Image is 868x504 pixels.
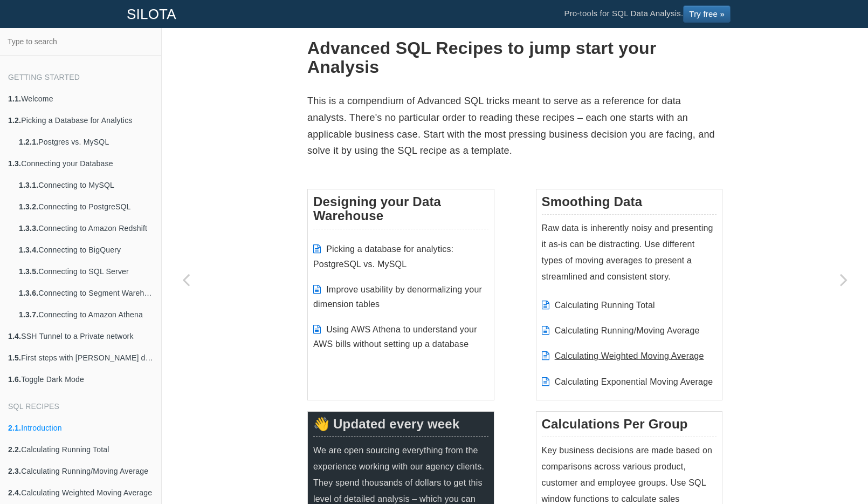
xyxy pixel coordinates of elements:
a: 1.3.7.Connecting to Amazon Athena [11,304,161,325]
p: This is a compendium of Advanced SQL tricks meant to serve as a reference for data analysts. Ther... [307,93,722,159]
a: Previous page: Toggle Dark Mode [162,55,210,504]
b: 1.3.4. [19,246,38,254]
h3: Smoothing Data [542,195,717,215]
a: Calculating Running/Moving Average [555,326,700,335]
b: 2.2. [8,445,21,454]
li: Pro-tools for SQL Data Analysis. [553,1,741,28]
p: Raw data is inherently noisy and presenting it as-is can be distracting. Use different types of m... [542,220,717,285]
a: 1.3.3.Connecting to Amazon Redshift [11,217,161,239]
b: 1.3.5. [19,267,38,276]
b: 1.5. [8,353,21,362]
a: Calculating Running Total [555,301,655,310]
a: 1.3.5.Connecting to SQL Server [11,261,161,282]
b: 1.4. [8,332,21,340]
a: Calculating Exponential Moving Average [555,377,713,386]
b: 1.3. [8,159,21,168]
a: 1.3.6.Connecting to Segment Warehouse [11,282,161,304]
b: 2.4. [8,488,21,497]
a: Calculating Weighted Moving Average [555,351,704,360]
a: 1.3.4.Connecting to BigQuery [11,239,161,261]
h3: Designing your Data Warehouse [313,195,488,229]
b: 1.3.1. [19,181,38,189]
h1: Advanced SQL Recipes to jump start your Analysis [307,39,722,77]
a: 1.3.2.Connecting to PostgreSQL [11,196,161,217]
b: 2.1. [8,424,21,432]
b: 1.2.1. [19,138,38,146]
b: 1.6. [8,375,21,384]
iframe: Drift Widget Chat Controller [814,450,855,491]
h3: 👋 Updated every week [313,417,488,437]
b: 1.2. [8,116,21,125]
a: SILOTA [119,1,184,28]
a: 1.2.1.Postgres vs. MySQL [11,131,161,153]
b: 1.1. [8,94,21,103]
a: Improve usability by denormalizing your dimension tables [313,285,482,309]
input: Type to search [3,31,158,52]
b: 1.3.7. [19,310,38,319]
h3: Calculations Per Group [542,417,717,437]
a: Try free » [683,5,731,23]
b: 1.3.6. [19,289,38,297]
b: 1.3.3. [19,224,38,233]
b: 2.3. [8,467,21,475]
a: Picking a database for analytics: PostgreSQL vs. MySQL [313,244,453,268]
a: Using AWS Athena to understand your AWS bills without setting up a database [313,325,477,349]
a: Next page: Calculating Running Total [819,55,868,504]
b: 1.3.2. [19,202,38,211]
a: 1.3.1.Connecting to MySQL [11,174,161,196]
